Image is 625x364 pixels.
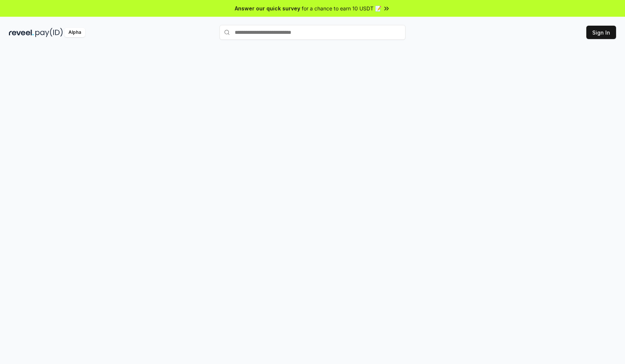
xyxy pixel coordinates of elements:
[302,4,381,12] span: for a chance to earn 10 USDT 📝
[35,28,63,37] img: pay_id
[64,28,85,37] div: Alpha
[235,4,300,12] span: Answer our quick survey
[9,28,34,37] img: reveel_dark
[586,26,616,39] button: Sign In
